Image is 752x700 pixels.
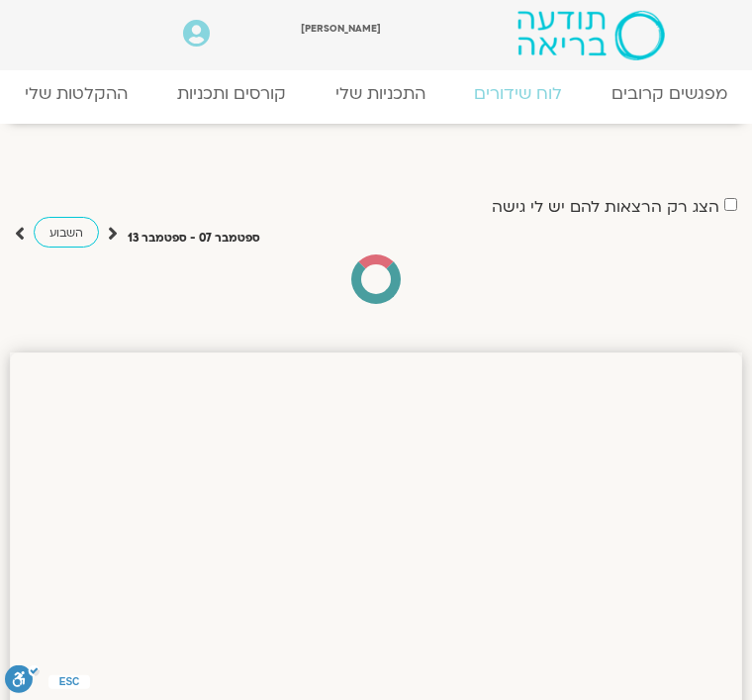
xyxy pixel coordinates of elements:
[449,73,587,114] a: לוח שידורים
[492,198,719,216] label: הצג רק הרצאות להם יש לי גישה
[311,73,450,114] a: התכניות שלי
[152,73,311,114] a: קורסים ותכניות
[301,22,381,35] span: [PERSON_NAME]
[49,226,83,241] span: השבוע
[128,229,260,249] p: ספטמבר 07 - ספטמבר 13
[587,73,752,114] a: מפגשים קרובים
[34,217,99,248] a: השבוע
